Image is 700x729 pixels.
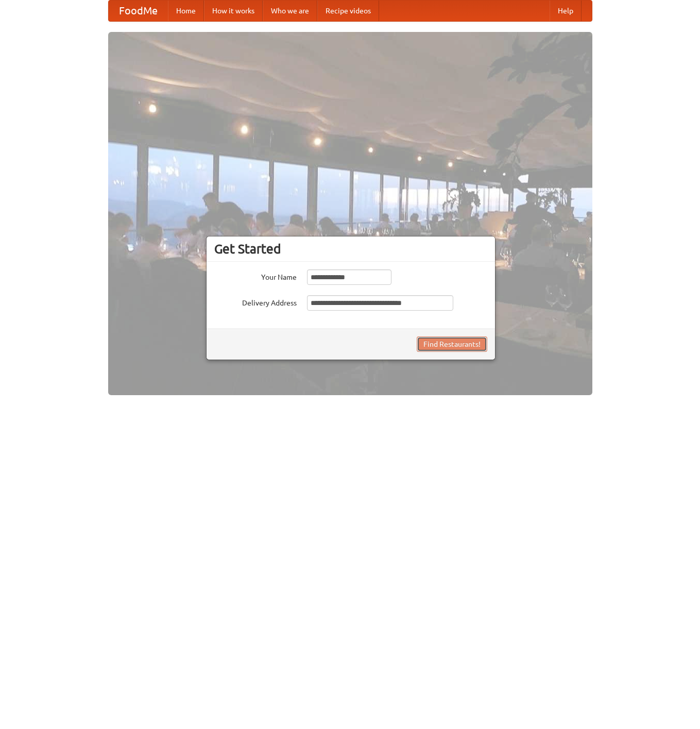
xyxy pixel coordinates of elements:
[109,1,168,21] a: FoodMe
[317,1,379,21] a: Recipe videos
[168,1,204,21] a: Home
[417,336,487,352] button: Find Restaurants!
[214,295,297,308] label: Delivery Address
[204,1,263,21] a: How it works
[263,1,317,21] a: Who we are
[214,241,487,257] h3: Get Started
[550,1,582,21] a: Help
[214,269,297,282] label: Your Name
